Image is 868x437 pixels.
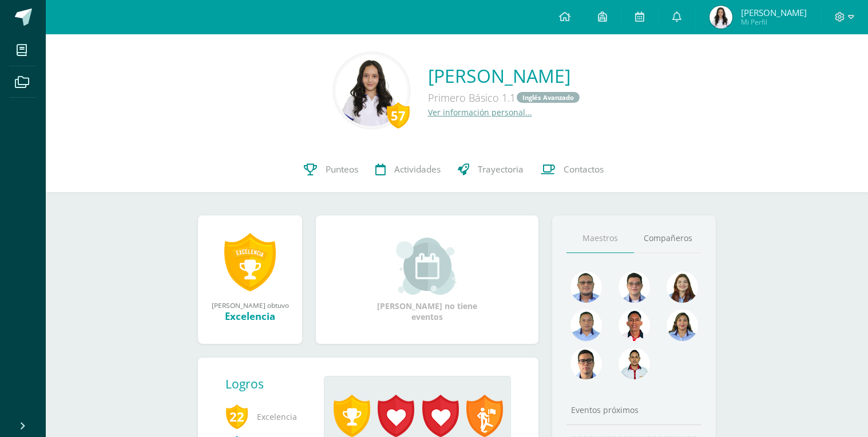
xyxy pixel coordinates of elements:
[428,63,581,88] a: [PERSON_NAME]
[667,310,698,341] img: 72fdff6db23ea16c182e3ba03ce826f1.png
[619,348,650,379] img: 6b516411093031de2315839688b6386d.png
[209,310,291,323] div: Excelencia
[428,107,532,118] a: Ver información personal...
[225,401,306,432] span: Excelencia
[370,238,485,322] div: [PERSON_NAME] no tiene eventos
[336,55,407,126] img: 83f10e9c9479158746b4deafbf46f969.png
[619,271,650,303] img: 6e6edff8e5b1d60e1b79b3df59dca1c4.png
[396,238,458,295] img: event_small.png
[532,147,612,193] a: Contactos
[570,271,602,303] img: 99962f3fa423c9b8099341731b303440.png
[667,271,698,303] img: a9adb280a5deb02de052525b0213cdb9.png
[225,376,315,392] div: Logros
[566,404,701,415] div: Eventos próximos
[367,147,449,193] a: Actividades
[387,102,410,129] div: 57
[295,147,367,193] a: Punteos
[326,163,358,175] span: Punteos
[209,300,291,310] div: [PERSON_NAME] obtuvo
[428,88,581,107] div: Primero Básico 1.1
[478,163,524,175] span: Trayectoria
[619,310,650,341] img: 89a3ce4a01dc90e46980c51de3177516.png
[566,224,634,253] a: Maestros
[449,147,532,193] a: Trayectoria
[517,92,580,103] a: Inglés Avanzado
[570,310,602,341] img: 2efff582389d69505e60b50fc6d5bd41.png
[394,163,441,175] span: Actividades
[634,224,701,253] a: Compañeros
[570,348,602,379] img: b3275fa016b95109afc471d3b448d7ac.png
[741,7,807,18] span: [PERSON_NAME]
[741,17,807,27] span: Mi Perfil
[225,403,248,430] span: 22
[564,163,604,175] span: Contactos
[710,6,732,29] img: eb90c04a9f261e822ae28de23e3ec6bf.png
